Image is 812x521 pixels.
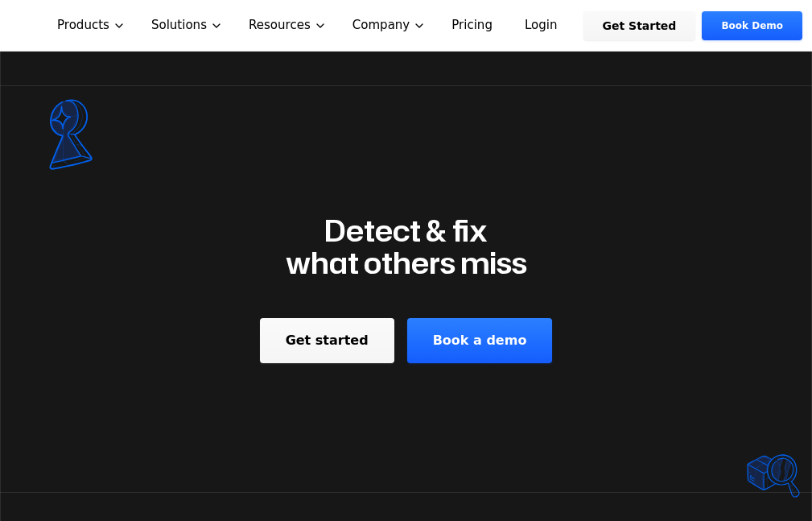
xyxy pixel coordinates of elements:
[286,215,527,279] h2: Detect & fix what others miss
[583,11,696,40] a: Get Started
[260,318,394,363] a: Get started
[702,11,802,40] a: Book Demo
[407,318,553,363] a: Book a demo
[505,11,577,40] a: Login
